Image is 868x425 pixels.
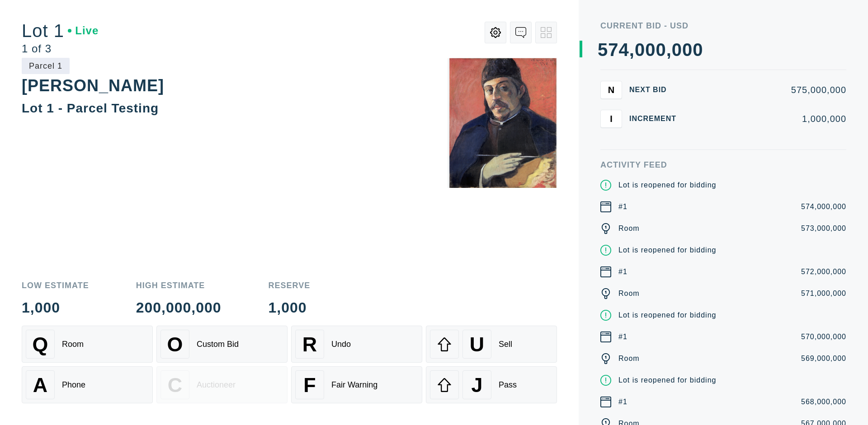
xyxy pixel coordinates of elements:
[693,41,703,59] div: 0
[22,366,153,403] button: APhone
[33,374,47,397] span: A
[666,41,672,221] div: ,
[22,281,89,290] div: Low Estimate
[136,281,222,290] div: High Estimate
[331,380,377,390] div: Fair Warning
[618,245,716,256] div: Lot is reopened for bidding
[608,41,618,59] div: 7
[303,374,316,397] span: F
[470,333,484,356] span: U
[600,81,622,99] button: N
[645,41,656,59] div: 0
[331,340,351,349] div: Undo
[635,41,645,59] div: 0
[22,76,164,95] div: [PERSON_NAME]
[499,380,517,390] div: Pass
[136,300,222,315] div: 200,000,000
[156,366,288,403] button: CAuctioneer
[801,201,846,212] div: 574,000,000
[22,101,159,115] div: Lot 1 - Parcel Testing
[618,375,716,386] div: Lot is reopened for bidding
[68,25,99,36] div: Live
[600,22,846,30] div: Current Bid - USD
[618,310,716,321] div: Lot is reopened for bidding
[269,300,311,315] div: 1,000
[618,180,716,191] div: Lot is reopened for bidding
[656,41,666,59] div: 0
[197,380,236,390] div: Auctioneer
[499,340,512,349] div: Sell
[801,353,846,364] div: 569,000,000
[62,340,84,349] div: Room
[598,41,608,59] div: 5
[22,326,153,363] button: QRoom
[197,340,239,349] div: Custom Bid
[618,332,627,342] div: #1
[618,266,627,277] div: #1
[801,288,846,299] div: 571,000,000
[801,223,846,234] div: 573,000,000
[618,223,640,234] div: Room
[156,326,288,363] button: OCustom Bid
[691,114,846,123] div: 1,000,000
[291,326,422,363] button: RUndo
[618,201,627,212] div: #1
[426,366,557,403] button: JPass
[682,41,693,59] div: 0
[629,115,684,122] div: Increment
[22,58,70,74] div: Parcel 1
[618,397,627,407] div: #1
[801,397,846,407] div: 568,000,000
[291,366,422,403] button: FFair Warning
[302,333,317,356] span: R
[618,353,640,364] div: Room
[168,374,182,397] span: C
[619,41,629,59] div: 4
[22,300,89,315] div: 1,000
[691,85,846,94] div: 575,000,000
[618,288,640,299] div: Room
[629,86,684,93] div: Next Bid
[33,333,48,356] span: Q
[608,84,614,95] span: N
[167,333,183,356] span: O
[600,110,622,128] button: I
[22,43,99,54] div: 1 of 3
[610,113,613,124] span: I
[629,41,635,221] div: ,
[672,41,682,59] div: 0
[62,380,85,390] div: Phone
[426,326,557,363] button: USell
[269,281,311,290] div: Reserve
[22,22,99,40] div: Lot 1
[801,332,846,342] div: 570,000,000
[471,374,482,397] span: J
[600,161,846,169] div: Activity Feed
[801,266,846,277] div: 572,000,000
